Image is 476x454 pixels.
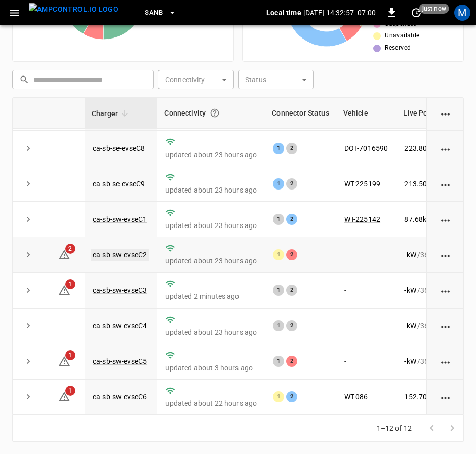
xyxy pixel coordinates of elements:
[58,392,70,400] a: 1
[439,356,452,366] div: action cell options
[93,144,145,153] a: ca-sb-se-evseC8
[164,104,258,122] div: Connectivity
[65,386,75,396] span: 1
[404,143,437,154] p: 223.80 kW
[286,214,297,225] div: 2
[93,393,147,401] a: ca-sb-sw-evseC6
[21,354,36,369] button: expand row
[21,212,36,227] button: expand row
[21,247,36,262] button: expand row
[336,273,396,308] td: -
[303,8,376,18] p: [DATE] 14:32:57 -07:00
[344,144,388,153] a: DOT-7016590
[404,214,432,224] p: 87.68 kW
[65,350,75,360] span: 1
[439,179,452,189] div: action cell options
[286,143,297,154] div: 2
[404,179,437,189] p: 213.50 kW
[439,321,452,331] div: action cell options
[336,98,396,129] th: Vehicle
[404,356,416,366] p: - kW
[91,249,149,261] a: ca-sb-sw-evseC2
[92,107,131,120] span: Charger
[408,5,424,21] button: set refresh interval
[273,391,284,402] div: 1
[439,143,452,154] div: action cell options
[404,356,463,366] div: / 360 kW
[344,180,380,188] a: WT-225199
[336,309,396,344] td: -
[165,220,257,231] p: updated about 23 hours ago
[286,285,297,296] div: 2
[165,185,257,195] p: updated about 23 hours ago
[439,392,452,402] div: action cell options
[439,214,452,224] div: action cell options
[419,4,449,14] span: just now
[206,104,224,122] button: Connection between the charger and our software.
[165,363,257,373] p: updated about 3 hours ago
[404,321,416,331] p: - kW
[404,285,416,295] p: - kW
[336,344,396,380] td: -
[273,356,284,367] div: 1
[273,249,284,260] div: 1
[344,215,380,223] a: WT-225142
[21,141,36,156] button: expand row
[377,423,412,433] p: 1–12 of 12
[286,356,297,367] div: 2
[165,291,257,301] p: updated 2 minutes ago
[404,250,463,260] div: / 360 kW
[21,318,36,333] button: expand row
[404,321,463,331] div: / 360 kW
[385,31,419,41] span: Unavailable
[93,215,147,223] a: ca-sb-sw-evseC1
[286,249,297,260] div: 2
[145,7,163,19] span: SanB
[58,357,70,365] a: 1
[165,256,257,266] p: updated about 23 hours ago
[93,322,147,330] a: ca-sb-sw-evseC4
[273,320,284,331] div: 1
[273,143,284,154] div: 1
[165,398,257,408] p: updated about 22 hours ago
[336,237,396,273] td: -
[273,214,284,225] div: 1
[385,43,411,53] span: Reserved
[58,286,70,294] a: 1
[65,279,75,289] span: 1
[404,392,437,402] p: 152.70 kW
[265,98,336,129] th: Connector Status
[273,285,284,296] div: 1
[21,389,36,404] button: expand row
[404,214,463,224] div: / 360 kW
[29,3,118,16] img: ampcontrol.io logo
[21,283,36,298] button: expand row
[454,5,470,21] div: profile-icon
[266,8,301,18] p: Local time
[396,98,471,129] th: Live Power
[273,178,284,190] div: 1
[439,285,452,295] div: action cell options
[404,285,463,295] div: / 360 kW
[65,244,75,254] span: 2
[286,178,297,190] div: 2
[439,250,452,260] div: action cell options
[165,149,257,160] p: updated about 23 hours ago
[404,143,463,154] div: / 360 kW
[439,108,452,118] div: action cell options
[21,176,36,192] button: expand row
[141,3,180,23] button: SanB
[286,391,297,402] div: 2
[165,327,257,337] p: updated about 23 hours ago
[58,250,70,258] a: 2
[93,286,147,294] a: ca-sb-sw-evseC3
[93,180,145,188] a: ca-sb-se-evseC9
[93,357,147,365] a: ca-sb-sw-evseC5
[404,250,416,260] p: - kW
[404,392,463,402] div: / 360 kW
[286,320,297,331] div: 2
[404,179,463,189] div: / 360 kW
[344,393,368,401] a: WT-086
